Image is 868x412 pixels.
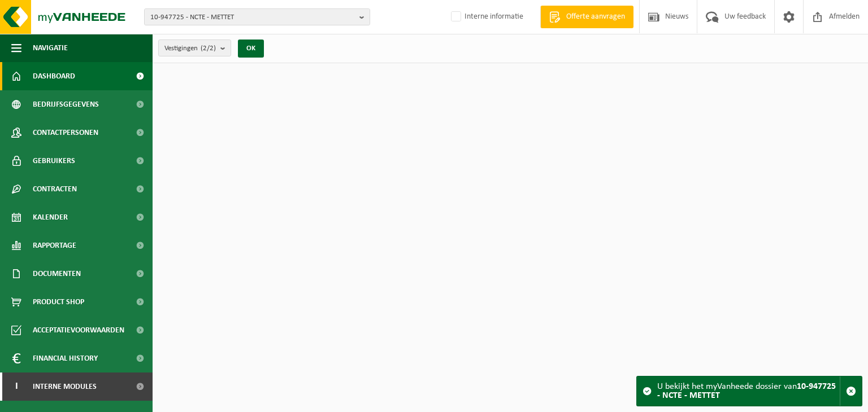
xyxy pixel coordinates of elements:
[33,119,98,147] span: Contactpersonen
[158,40,231,56] button: Vestigingen(2/2)
[540,6,633,28] a: Offerte aanvragen
[33,344,98,372] span: Financial History
[150,9,355,26] span: 10-947725 - NCTE - METTET
[33,90,99,119] span: Bedrijfsgegevens
[33,62,75,90] span: Dashboard
[238,40,264,58] button: OK
[33,288,84,316] span: Product Shop
[11,372,21,401] span: I
[657,376,840,406] div: U bekijkt het myVanheede dossier van
[33,34,68,62] span: Navigatie
[33,231,76,260] span: Rapportage
[294,77,309,84] span: Toon
[449,8,523,25] label: Interne informatie
[144,8,370,25] button: 10-947725 - NCTE - METTET
[563,11,628,23] span: Offerte aanvragen
[33,147,75,175] span: Gebruikers
[33,316,124,344] span: Acceptatievoorwaarden
[657,382,836,400] strong: 10-947725 - NCTE - METTET
[33,175,77,203] span: Contracten
[33,372,97,401] span: Interne modules
[201,45,216,52] count: (2/2)
[158,69,265,91] h2: Dashboard verborgen
[33,260,81,288] span: Documenten
[33,203,68,231] span: Kalender
[285,69,329,91] a: Toon
[164,40,216,57] span: Vestigingen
